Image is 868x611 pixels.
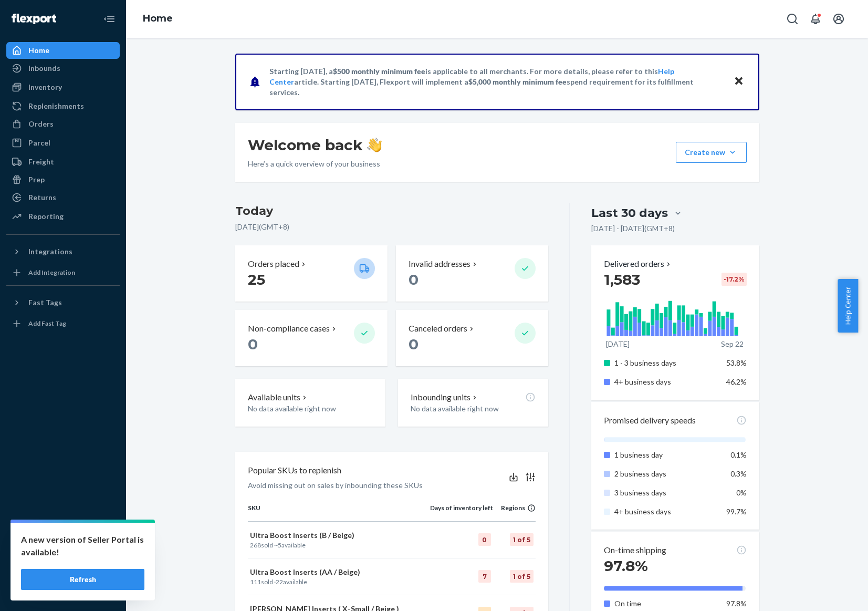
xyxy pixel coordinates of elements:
[411,391,470,403] p: Inbounding units
[250,567,428,577] p: Ultra Boost Inserts (AA / Beige)
[21,569,144,590] button: Refresh
[248,464,341,477] p: Popular SKUs to replenish
[28,119,54,129] div: Orders
[478,570,491,583] div: 7
[248,503,430,521] th: SKU
[248,271,265,288] span: 25
[99,8,120,29] button: Close Navigation
[6,264,120,281] a: Add Integration
[730,469,747,478] span: 0.3%
[28,268,75,277] div: Add Integration
[604,544,666,556] p: On-time shipping
[6,582,120,598] button: Give Feedback
[12,14,56,24] img: Flexport logo
[6,546,120,563] a: Talk to Support
[721,339,744,349] p: Sep 22
[736,488,747,497] span: 0%
[276,541,281,549] span: -5
[604,271,640,288] span: 1,583
[250,578,261,586] span: 111
[409,323,467,335] p: Canceled orders
[28,319,66,328] div: Add Fast Tag
[828,8,849,29] button: Open account menu
[726,358,747,367] span: 53.8%
[269,66,724,98] p: Starting [DATE], a is applicable to all merchants. For more details, please refer to this article...
[6,243,120,260] button: Integrations
[726,507,747,516] span: 99.7%
[411,403,536,414] p: No data available right now
[805,8,826,29] button: Open notifications
[838,279,858,333] button: Help Center
[28,138,50,148] div: Parcel
[604,557,648,575] span: 97.8%
[730,450,747,459] span: 0.1%
[6,60,120,77] a: Inbounds
[367,138,382,152] img: hand-wave emoji
[28,45,49,56] div: Home
[248,391,300,403] p: Available units
[6,42,120,59] a: Home
[409,271,419,288] span: 0
[493,503,536,512] div: Regions
[6,171,120,188] a: Prep
[614,506,718,517] p: 4+ business days
[6,79,120,96] a: Inventory
[614,358,718,368] p: 1 - 3 business days
[396,310,548,366] button: Canceled orders 0
[614,377,718,387] p: 4+ business days
[28,192,56,203] div: Returns
[468,77,567,86] span: $5,000 monthly minimum fee
[591,205,668,221] div: Last 30 days
[28,157,54,167] div: Freight
[591,223,675,234] p: [DATE] - [DATE] ( GMT+8 )
[614,488,718,498] p: 3 business days
[6,134,120,151] a: Parcel
[604,415,696,427] p: Promised delivery speeds
[398,379,548,427] button: Inbounding unitsNo data available right now
[478,533,491,546] div: 0
[276,578,283,586] span: 22
[510,570,534,583] div: 1 of 5
[6,153,120,170] a: Freight
[782,8,803,29] button: Open Search Box
[250,541,261,549] span: 268
[248,136,382,154] h1: Welcome back
[606,339,630,349] p: [DATE]
[409,335,419,353] span: 0
[235,310,388,366] button: Non-compliance cases 0
[248,480,423,491] p: Avoid missing out on sales by inbounding these SKUs
[28,211,64,222] div: Reporting
[21,533,144,558] p: A new version of Seller Portal is available!
[6,116,120,132] a: Orders
[235,245,388,302] button: Orders placed 25
[28,63,60,74] div: Inbounds
[721,273,747,286] div: -17.2 %
[6,189,120,206] a: Returns
[28,101,84,111] div: Replenishments
[248,159,382,169] p: Here’s a quick overview of your business
[6,98,120,115] a: Replenishments
[250,577,428,586] p: sold · available
[6,294,120,311] button: Fast Tags
[28,82,62,92] div: Inventory
[430,503,493,521] th: Days of inventory left
[235,203,549,220] h3: Today
[676,142,747,163] button: Create new
[396,245,548,302] button: Invalid addresses 0
[28,174,45,185] div: Prep
[726,599,747,608] span: 97.8%
[726,377,747,386] span: 46.2%
[248,258,299,270] p: Orders placed
[250,541,428,550] p: sold · available
[6,564,120,581] a: Help Center
[28,246,72,257] div: Integrations
[235,379,385,427] button: Available unitsNo data available right now
[248,335,258,353] span: 0
[732,74,746,89] button: Close
[614,598,718,609] p: On time
[409,258,470,270] p: Invalid addresses
[604,258,673,270] button: Delivered orders
[248,323,330,335] p: Non-compliance cases
[6,528,120,545] a: Settings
